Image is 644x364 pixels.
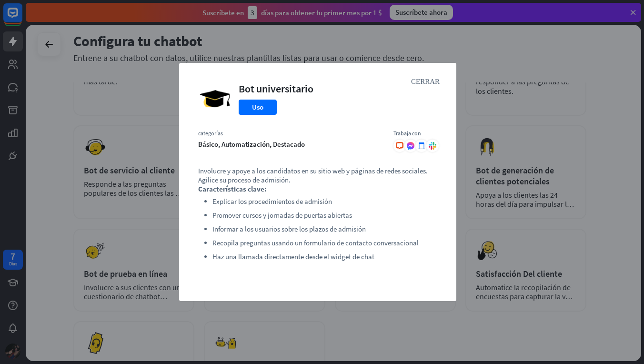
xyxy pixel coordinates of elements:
li: Haz una llamada directamente desde el widget de chat [212,251,437,263]
button: Uso [239,100,277,115]
i: CERRAR [411,77,440,84]
li: Informar a los usuarios sobre los plazos de admisión [212,223,437,235]
div: Básico, Automatización, Destacado [198,140,384,149]
div: categorías [198,130,384,137]
p: Involucre y apoye a los candidatos en su sitio web y páginas de redes sociales. Agilice su proces... [198,166,437,184]
li: Explicar los procedimientos de admisión [212,196,437,207]
strong: Características clave: [198,184,267,193]
button: Abrir el widget de chat de LiveChat [8,4,36,32]
li: Promover cursos y jornadas de puertas abiertas [212,210,437,221]
img: Bot universitario [198,82,231,115]
div: Bot universitario [239,82,313,95]
li: Recopila preguntas usando un formulario de contacto conversacional [212,237,437,249]
div: Trabaja con [393,130,437,137]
